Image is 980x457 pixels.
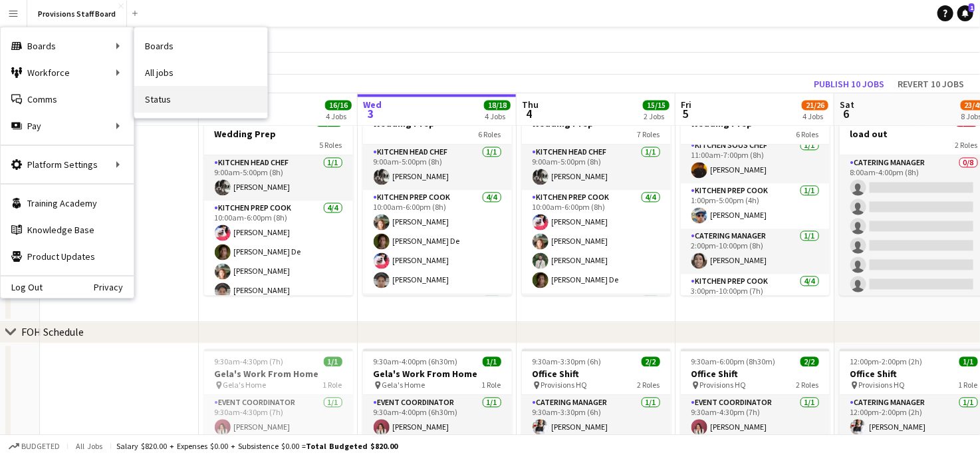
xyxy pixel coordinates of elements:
[681,183,830,228] app-card-role: Kitchen Prep Cook1/11:00pm-5:00pm (4h)[PERSON_NAME]
[959,380,978,390] span: 1 Role
[522,395,671,440] app-card-role: Catering Manager1/19:30am-3:30pm (6h)[PERSON_NAME]
[681,98,830,295] app-job-card: 9:00am-10:00pm (13h)12/12Wedding Prep6 Roles[PERSON_NAME][PERSON_NAME]Kitchen Sous Chef1/111:00am...
[482,380,501,390] span: 1 Role
[955,140,978,150] span: 2 Roles
[541,380,588,390] span: Provisions HQ
[94,282,134,292] a: Privacy
[363,368,512,380] h3: Gela's Work From Home
[681,368,830,380] h3: Office Shift
[638,129,660,139] span: 7 Roles
[363,98,512,295] app-job-card: 9:00am-9:00pm (12h)11/11Wedding Prep6 RolesKitchen Head Chef1/19:00am-5:00pm (8h)[PERSON_NAME]Kit...
[73,441,105,451] span: All jobs
[522,190,671,293] app-card-role: Kitchen Prep Cook4/410:00am-6:00pm (8h)[PERSON_NAME][PERSON_NAME][PERSON_NAME][PERSON_NAME] De
[484,100,511,110] span: 18/18
[374,356,458,366] span: 9:30am-4:00pm (6h30m)
[957,5,973,21] a: 1
[134,86,267,113] a: Status
[1,59,134,86] div: Workforce
[363,99,382,111] span: Wed
[638,380,660,390] span: 2 Roles
[796,129,819,139] span: 6 Roles
[326,111,351,121] div: 4 Jobs
[1,113,134,139] div: Pay
[485,111,510,121] div: 4 Jobs
[643,100,670,110] span: 15/15
[7,439,62,454] button: Budgeted
[700,380,747,390] span: Provisions HQ
[681,395,830,440] app-card-role: Event Coordinator1/19:30am-4:30pm (7h)[PERSON_NAME]
[204,348,353,440] app-job-card: 9:30am-4:30pm (7h)1/1Gela's Work From Home Gela's Home1 RoleEvent Coordinator1/19:30am-4:30pm (7h...
[363,145,512,190] app-card-role: Kitchen Head Chef1/19:00am-5:00pm (8h)[PERSON_NAME]
[483,356,501,366] span: 1/1
[1,282,43,292] a: Log Out
[325,100,352,110] span: 16/16
[323,380,342,390] span: 1 Role
[679,106,691,121] span: 5
[802,100,828,110] span: 21/26
[644,111,669,121] div: 2 Jobs
[802,111,828,121] div: 4 Jobs
[306,441,398,451] span: Total Budgeted $820.00
[522,98,671,295] app-job-card: 9:00am-10:00pm (13h)13/13Wedding Prep7 RolesKitchen Head Chef1/19:00am-5:00pm (8h)[PERSON_NAME]Ki...
[892,75,969,93] button: Revert 10 jobs
[134,59,267,86] a: All jobs
[363,395,512,440] app-card-role: Event Coordinator1/19:30am-4:00pm (6h30m)[PERSON_NAME]
[522,145,671,190] app-card-role: Kitchen Head Chef1/19:00am-5:00pm (8h)[PERSON_NAME]
[382,380,426,390] span: Gela's Home
[681,99,691,111] span: Fri
[681,138,830,183] app-card-role: Kitchen Sous Chef1/111:00am-7:00pm (8h)[PERSON_NAME]
[1,33,134,59] div: Boards
[850,356,923,366] span: 12:00pm-2:00pm (2h)
[204,395,353,440] app-card-role: Event Coordinator1/19:30am-4:30pm (7h)[PERSON_NAME]
[808,75,890,93] button: Publish 10 jobs
[21,442,60,451] span: Budgeted
[363,348,512,440] app-job-card: 9:30am-4:00pm (6h30m)1/1Gela's Work From Home Gela's Home1 RoleEvent Coordinator1/19:30am-4:00pm ...
[361,106,382,121] span: 3
[116,441,398,451] div: Salary $820.00 + Expenses $0.00 + Subsistence $0.00 =
[1,243,134,270] a: Product Updates
[363,190,512,293] app-card-role: Kitchen Prep Cook4/410:00am-6:00pm (8h)[PERSON_NAME][PERSON_NAME] De[PERSON_NAME][PERSON_NAME]
[840,99,854,111] span: Sat
[959,356,978,366] span: 1/1
[215,356,284,366] span: 9:30am-4:30pm (7h)
[479,129,501,139] span: 6 Roles
[969,3,975,12] span: 1
[642,356,660,366] span: 2/2
[1,151,134,178] div: Platform Settings
[204,98,353,295] app-job-card: Updated9:00am-9:00pm (12h)10/10Wedding Prep5 RolesKitchen Head Chef1/19:00am-5:00pm (8h)[PERSON_N...
[1,190,134,217] a: Training Academy
[204,368,353,380] h3: Gela's Work From Home
[324,356,342,366] span: 1/1
[533,356,602,366] span: 9:30am-3:30pm (6h)
[204,155,353,201] app-card-role: Kitchen Head Chef1/19:00am-5:00pm (8h)[PERSON_NAME]
[691,356,776,366] span: 9:30am-6:00pm (8h30m)
[522,368,671,380] h3: Office Shift
[223,380,267,390] span: Gela's Home
[800,356,819,366] span: 2/2
[520,106,539,121] span: 4
[1,217,134,243] a: Knowledge Base
[681,274,830,377] app-card-role: Kitchen Prep Cook4/43:00pm-10:00pm (7h)
[134,33,267,59] a: Boards
[859,380,906,390] span: Provisions HQ
[1,86,134,113] a: Comms
[522,99,539,111] span: Thu
[796,380,819,390] span: 2 Roles
[838,106,854,121] span: 6
[204,128,353,140] h3: Wedding Prep
[320,140,342,150] span: 5 Roles
[204,201,353,304] app-card-role: Kitchen Prep Cook4/410:00am-6:00pm (8h)[PERSON_NAME][PERSON_NAME] De[PERSON_NAME][PERSON_NAME]
[21,325,84,338] div: FOH Schedule
[27,1,127,27] button: Provisions Staff Board
[681,228,830,274] app-card-role: Catering Manager1/12:00pm-10:00pm (8h)[PERSON_NAME]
